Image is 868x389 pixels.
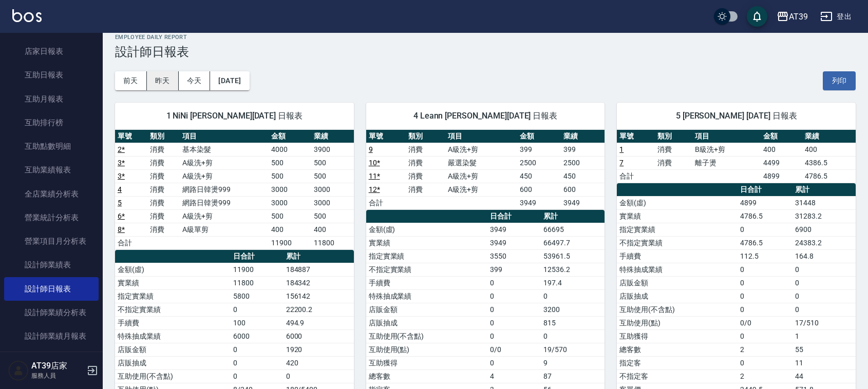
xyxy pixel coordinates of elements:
[180,223,269,236] td: A級單剪
[541,223,605,236] td: 66695
[115,356,231,369] td: 店販抽成
[284,289,354,303] td: 156142
[4,87,99,111] a: 互助月報表
[617,169,654,183] td: 合計
[4,277,99,301] a: 設計師日報表
[792,196,856,209] td: 31448
[541,329,605,343] td: 0
[115,45,856,59] h3: 設計師日報表
[115,71,147,90] button: 前天
[366,263,487,276] td: 不指定實業績
[617,329,738,343] td: 互助獲得
[738,343,792,356] td: 2
[617,276,738,289] td: 店販金額
[311,130,354,143] th: 業績
[655,130,692,143] th: 類別
[487,236,541,249] td: 3949
[617,316,738,329] td: 互助使用(點)
[231,289,284,303] td: 5800
[617,249,738,263] td: 手續費
[231,250,284,263] th: 日合計
[4,206,99,229] a: 營業統計分析表
[617,289,738,303] td: 店販抽成
[655,143,692,156] td: 消費
[115,316,231,329] td: 手續費
[772,6,812,27] button: AT39
[541,316,605,329] td: 815
[541,356,605,369] td: 9
[269,183,311,196] td: 3000
[761,130,802,143] th: 金額
[792,343,856,356] td: 55
[115,263,231,276] td: 金額(虛)
[802,156,856,169] td: 4386.5
[4,134,99,158] a: 互助點數明細
[541,249,605,263] td: 53961.5
[761,156,802,169] td: 4499
[147,143,180,156] td: 消費
[561,183,605,196] td: 600
[115,130,147,143] th: 單號
[269,143,311,156] td: 4000
[311,169,354,183] td: 500
[617,223,738,236] td: 指定實業績
[406,143,445,156] td: 消費
[561,196,605,209] td: 3949
[792,356,856,369] td: 11
[4,229,99,253] a: 營業項目月分析表
[517,183,561,196] td: 600
[269,223,311,236] td: 400
[180,156,269,169] td: A級洗+剪
[311,143,354,156] td: 3900
[366,196,406,209] td: 合計
[816,7,856,26] button: 登出
[147,223,180,236] td: 消費
[541,276,605,289] td: 197.4
[792,369,856,383] td: 44
[792,329,856,343] td: 1
[487,343,541,356] td: 0/0
[541,289,605,303] td: 0
[617,356,738,369] td: 指定客
[517,169,561,183] td: 450
[31,371,84,380] p: 服務人員
[617,236,738,249] td: 不指定實業績
[517,143,561,156] td: 399
[617,209,738,223] td: 實業績
[366,316,487,329] td: 店販抽成
[487,289,541,303] td: 0
[366,249,487,263] td: 指定實業績
[792,183,856,197] th: 累計
[692,156,761,169] td: 離子燙
[284,316,354,329] td: 494.9
[792,289,856,303] td: 0
[487,276,541,289] td: 0
[311,156,354,169] td: 500
[738,303,792,316] td: 0
[115,329,231,343] td: 特殊抽成業績
[406,130,445,143] th: 類別
[792,249,856,263] td: 164.8
[738,209,792,223] td: 4786.5
[284,250,354,263] th: 累計
[738,183,792,197] th: 日合計
[366,276,487,289] td: 手續費
[738,329,792,343] td: 0
[180,183,269,196] td: 網路日韓燙999
[692,130,761,143] th: 項目
[487,316,541,329] td: 0
[487,356,541,369] td: 0
[619,145,624,153] a: 1
[127,111,342,121] span: 1 NiNi [PERSON_NAME][DATE] 日報表
[147,183,180,196] td: 消費
[269,169,311,183] td: 500
[802,143,856,156] td: 400
[445,156,517,169] td: 嚴選染髮
[655,156,692,169] td: 消費
[311,223,354,236] td: 400
[231,356,284,369] td: 0
[366,343,487,356] td: 互助使用(點)
[517,156,561,169] td: 2500
[115,276,231,289] td: 實業績
[747,6,767,27] button: save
